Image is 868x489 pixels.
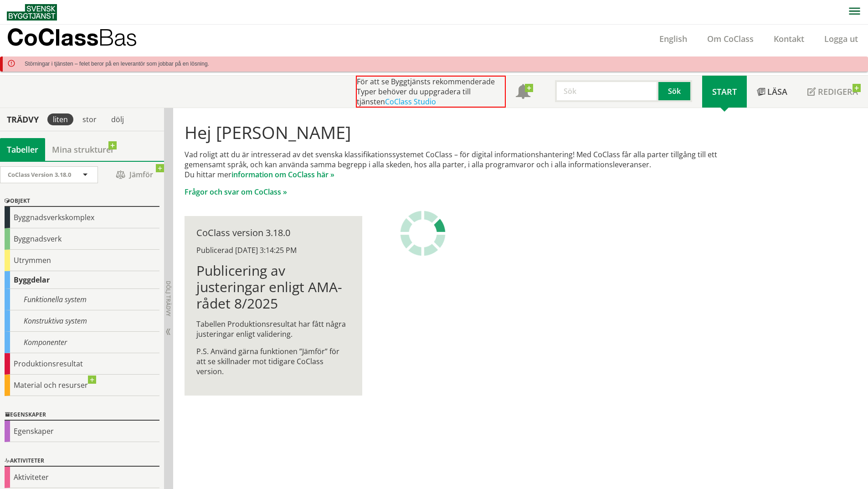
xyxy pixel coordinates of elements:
div: Objekt [5,196,159,207]
a: Logga ut [814,33,868,44]
span: Bas [98,24,137,51]
div: Utrymmen [5,250,159,271]
span: Läsa [767,86,787,97]
div: Egenskaper [5,410,159,421]
div: Funktionella system [5,289,159,310]
h1: Publicering av justeringar enligt AMA-rådet 8/2025 [196,263,350,312]
a: CoClassBas [7,25,157,53]
img: Svensk Byggtjänst [7,4,57,21]
span: CoClass Version 3.18.0 [8,170,71,179]
div: Byggdelar [5,271,159,289]
p: Tabellen Produktionsresultat har fått några justeringar enligt validering. [196,319,350,339]
div: liten [47,113,73,125]
div: Aktiviteter [5,467,159,488]
span: Dölj trädvy [164,281,172,316]
a: CoClass Studio [385,97,436,107]
a: Frågor och svar om CoClass » [185,187,287,197]
button: Sök [658,80,692,102]
input: Sök [555,80,658,102]
a: Kontakt [764,33,814,44]
div: Aktiviteter [5,456,159,467]
a: English [649,33,697,44]
a: Läsa [747,76,797,108]
div: dölj [106,113,129,125]
img: Laddar [400,211,446,256]
div: Produktionsresultat [5,353,159,375]
a: Om CoClass [697,33,764,44]
span: Redigera [818,86,858,97]
a: information om CoClass här » [231,170,334,180]
div: Konstruktiva system [5,310,159,332]
div: Trädvy [2,114,44,124]
a: Redigera [797,76,868,108]
p: CoClass [7,32,137,42]
div: stor [77,113,102,125]
div: Material och resurser [5,375,159,396]
a: Mina strukturer [45,138,121,161]
div: För att se Byggtjänsts rekommenderade Typer behöver du uppgradera till tjänsten [356,76,506,108]
div: Publicerad [DATE] 3:14:25 PM [196,245,350,255]
span: Notifikationer [516,85,530,100]
a: Start [702,76,747,108]
span: Jämför [107,167,162,183]
div: Komponenter [5,332,159,353]
div: Byggnadsverkskomplex [5,207,159,228]
div: Egenskaper [5,421,159,442]
div: CoClass version 3.18.0 [196,228,350,238]
span: Start [712,86,737,97]
p: Vad roligt att du är intresserad av det svenska klassifikationssystemet CoClass – för digital inf... [185,149,745,180]
h1: Hej [PERSON_NAME] [185,122,745,142]
div: Byggnadsverk [5,228,159,250]
p: P.S. Använd gärna funktionen ”Jämför” för att se skillnader mot tidigare CoClass version. [196,346,350,376]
